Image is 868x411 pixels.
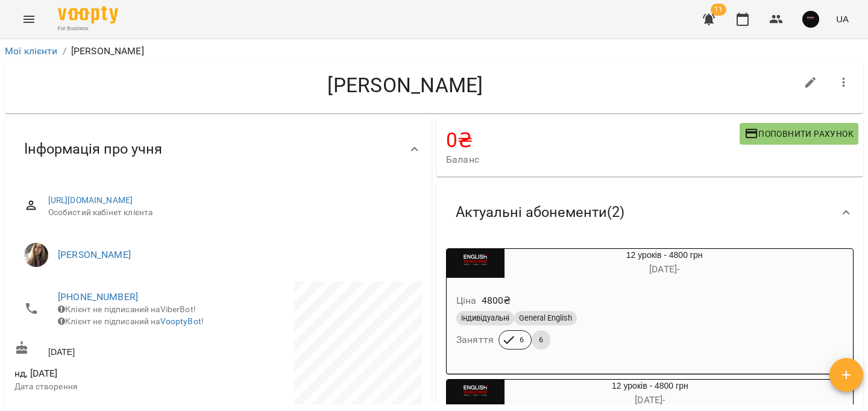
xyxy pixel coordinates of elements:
div: 12 уроків - 4800 грн [505,380,796,409]
div: 12 уроків - 4800 грн [447,380,505,409]
li: / [63,44,66,58]
a: VooptyBot [160,316,201,326]
p: 4800 ₴ [482,293,511,308]
button: 12 уроків - 4800 грн[DATE]- Ціна4800₴індивідуальніGeneral EnglishЗаняття66 [447,249,824,364]
button: Поповнити рахунок [740,123,858,145]
h6: Ціна [456,292,477,309]
span: Клієнт не підписаний на ViberBot! [58,304,196,314]
span: 6 [512,334,531,345]
span: Особистий кабінет клієнта [48,207,412,219]
span: Клієнт не підписаний на ! [58,316,204,326]
a: Мої клієнти [5,45,58,57]
img: Voopty Logo [58,6,118,24]
div: [DATE] [12,338,218,360]
div: 12 уроків - 4800 грн [447,249,505,278]
button: UA [831,8,854,30]
img: Бойко Олександра Вікторівна [24,243,48,267]
a: [URL][DOMAIN_NAME] [48,195,133,205]
span: [DATE] - [649,263,679,275]
p: [PERSON_NAME] [71,44,144,58]
span: 11 [711,4,726,16]
a: [PERSON_NAME] [58,249,131,260]
h4: [PERSON_NAME] [14,73,796,98]
span: індивідуальні [456,313,514,324]
span: Поповнити рахунок [744,127,854,141]
span: Баланс [446,152,740,167]
a: [PHONE_NUMBER] [58,291,138,303]
p: Дата створення [14,381,216,393]
span: Інформація про учня [24,140,162,158]
button: Menu [14,5,43,34]
span: нд, [DATE] [14,366,216,381]
span: Актуальні абонементи ( 2 ) [456,203,624,222]
span: For Business [58,25,118,33]
div: Актуальні абонементи(2) [436,181,863,243]
div: 12 уроків - 4800 грн [505,249,824,278]
h4: 0 ₴ [446,128,740,152]
div: Інформація про учня [5,118,432,180]
span: 6 [532,334,550,345]
h6: Заняття [456,331,494,348]
nav: breadcrumb [5,44,863,58]
span: General English [514,313,577,324]
img: 5eed76f7bd5af536b626cea829a37ad3.jpg [802,11,819,28]
span: UA [836,13,849,25]
span: [DATE] - [635,394,665,406]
